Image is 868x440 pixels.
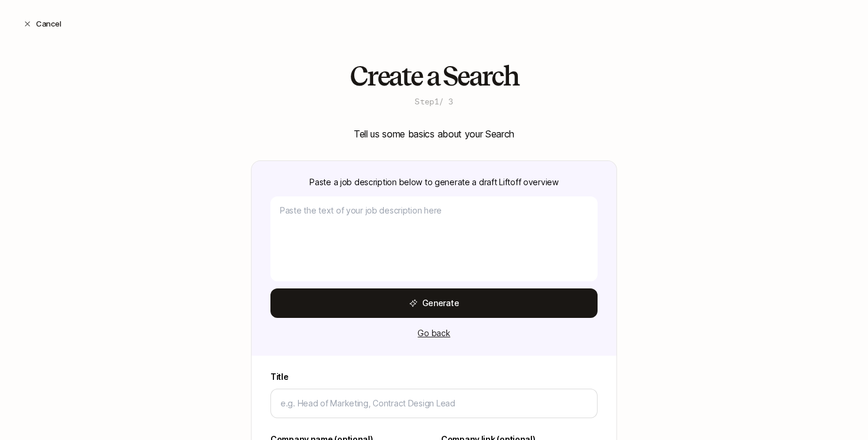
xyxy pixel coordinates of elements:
button: Generate [270,288,598,318]
button: Cancel [14,13,70,34]
input: e.g. Head of Marketing, Contract Design Lead [280,396,588,411]
p: Step 1 / 3 [415,96,453,107]
button: Go back [410,325,457,342]
h2: Create a Search [350,61,518,91]
p: Tell us some basics about your Search [354,126,514,142]
p: Paste a job description below to generate a draft Liftoff overview [270,175,598,189]
label: Title [270,370,598,384]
